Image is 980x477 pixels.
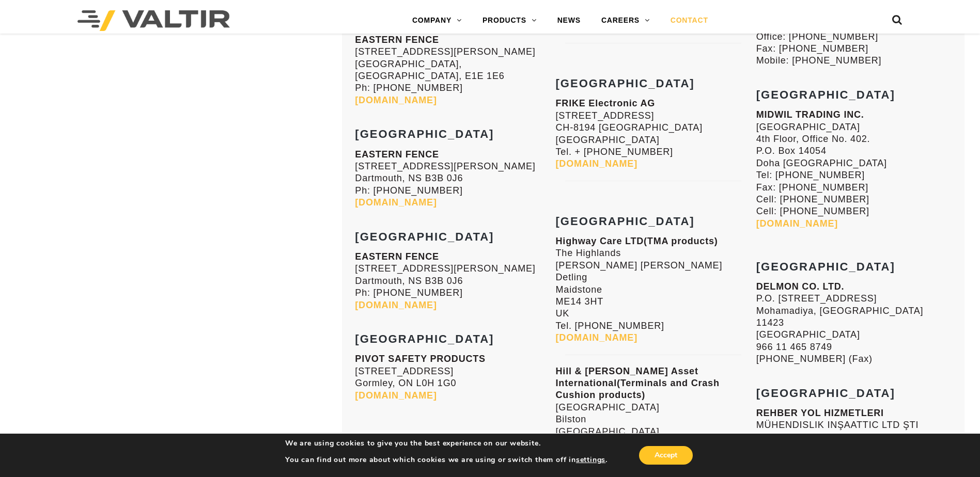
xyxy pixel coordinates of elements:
strong: [GEOGRAPHIC_DATA] [355,230,494,243]
p: P.O. [STREET_ADDRESS] Mohamadiya, [GEOGRAPHIC_DATA] 11423 [GEOGRAPHIC_DATA] 966 11 465 8749 [PHON... [756,281,952,365]
p: [STREET_ADDRESS] Gormley, ON L0H 1G0 [355,353,550,402]
a: CAREERS [591,10,660,31]
a: NEWS [547,10,591,31]
p: You can find out more about which cookies we are using or switch them off in . [285,455,608,465]
a: COMPANY [402,10,472,31]
a: PRODUCTS [472,10,547,31]
strong: [GEOGRAPHIC_DATA] [556,77,695,90]
strong: [GEOGRAPHIC_DATA] [756,387,895,400]
a: [DOMAIN_NAME] [355,390,437,401]
a: [DOMAIN_NAME] [556,158,637,169]
strong: Hill & [PERSON_NAME] Asset International [556,366,698,388]
p: [GEOGRAPHIC_DATA] 4th Floor, Office No. 402. P.O. Box 14054 Doha [GEOGRAPHIC_DATA] Tel: [PHONE_NU... [756,109,952,230]
p: We are using cookies to give you the best experience on our website. [285,439,608,448]
b: EASTERN FENCE [355,149,439,160]
strong: [GEOGRAPHIC_DATA] [355,128,494,140]
p: [STREET_ADDRESS] CH-8194 [GEOGRAPHIC_DATA] [GEOGRAPHIC_DATA] Tel. + [PHONE_NUMBER] [556,98,751,170]
a: [DOMAIN_NAME] [556,332,637,343]
strong: (TMA products) [644,236,718,246]
strong: FRIKE Electronic AG [556,98,656,108]
p: [STREET_ADDRESS][PERSON_NAME] Dartmouth, NS B3B 0J6 Ph: [PHONE_NUMBER] [355,251,550,311]
strong: [GEOGRAPHIC_DATA] [556,215,695,228]
img: Valtir [77,10,230,31]
p: [STREET_ADDRESS][PERSON_NAME] [GEOGRAPHIC_DATA], [GEOGRAPHIC_DATA], E1E 1E6 Ph: [PHONE_NUMBER] [355,34,550,106]
p: [STREET_ADDRESS][PERSON_NAME] Dartmouth, NS B3B 0J6 Ph: [PHONE_NUMBER] [355,149,550,209]
strong: [GEOGRAPHIC_DATA] [756,260,895,273]
b: EASTERN FENCE [355,35,439,45]
a: [DOMAIN_NAME] [355,95,437,105]
strong: [GEOGRAPHIC_DATA] [355,332,494,345]
strong: REHBER YOL HIZMETLERI [756,408,884,418]
a: [DOMAIN_NAME] [756,218,838,229]
strong: DELMON CO. LTD. [756,281,845,292]
b: EASTERN FENCE [355,251,439,262]
button: Accept [639,446,693,465]
strong: Highway Care LTD [556,236,644,246]
a: [DOMAIN_NAME] [355,197,437,208]
strong: (Terminals and Crash Cushion products) [556,378,720,400]
strong: PIVOT SAFETY PRODUCTS [355,354,486,364]
strong: MIDWIL TRADING INC. [756,109,864,120]
a: [DOMAIN_NAME] [355,300,437,310]
a: CONTACT [660,10,719,31]
p: The Highlands [PERSON_NAME] [PERSON_NAME] Detling Maidstone ME14 3HT UK Tel. [PHONE_NUMBER] [556,235,751,344]
button: settings [576,455,605,465]
strong: [GEOGRAPHIC_DATA] [756,88,895,101]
